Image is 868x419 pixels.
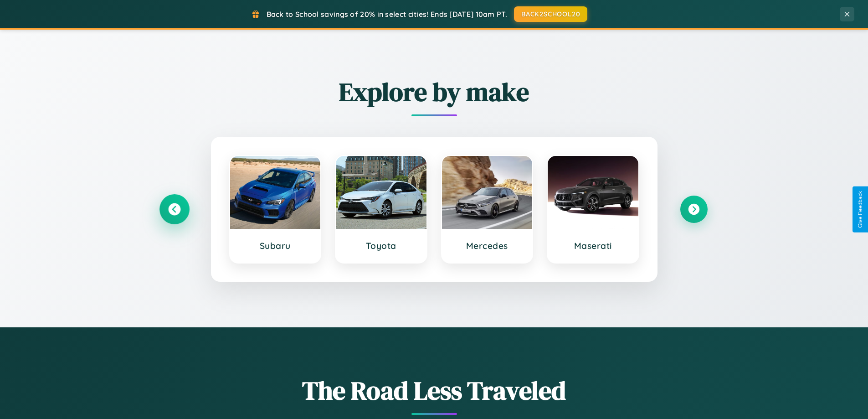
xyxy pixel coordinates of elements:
[161,373,708,408] h1: The Road Less Traveled
[857,191,863,228] div: Give Feedback
[514,6,587,22] button: BACK2SCHOOL20
[345,240,417,251] h3: Toyota
[557,240,629,251] h3: Maserati
[451,240,524,251] h3: Mercedes
[239,240,312,251] h3: Subaru
[161,74,708,109] h2: Explore by make
[267,10,507,19] span: Back to School savings of 20% in select cities! Ends [DATE] 10am PT.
